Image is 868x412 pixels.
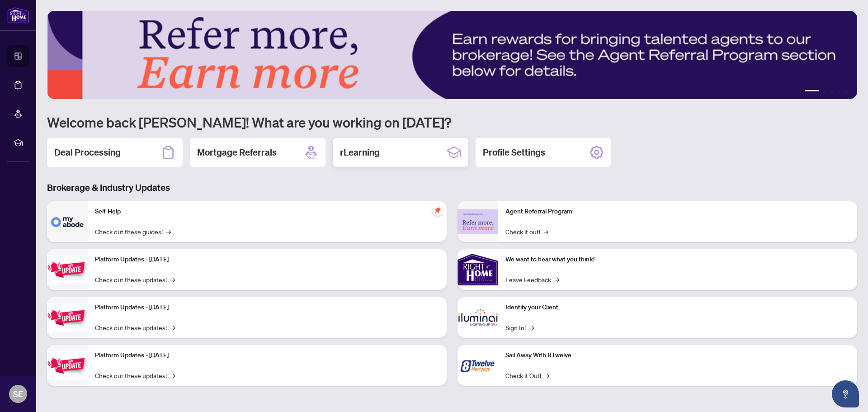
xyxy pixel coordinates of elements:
span: → [170,370,175,380]
h2: Deal Processing [54,146,121,159]
img: Slide 0 [47,11,857,99]
span: → [529,322,534,332]
button: 2 [823,90,826,94]
img: Identify your Client [458,297,498,338]
img: Self-Help [47,201,88,242]
span: → [166,227,171,237]
p: Platform Updates - [DATE] [95,303,439,313]
button: 3 [830,90,834,94]
span: → [555,275,559,284]
span: → [170,275,175,284]
img: Platform Updates - July 21, 2025 [47,256,88,284]
p: Platform Updates - [DATE] [95,255,439,265]
span: → [545,370,549,380]
button: 4 [837,90,841,94]
span: → [170,322,175,332]
a: Check out these updates!→ [95,275,175,284]
img: Platform Updates - June 23, 2025 [47,351,88,380]
img: Agent Referral Program [458,209,498,234]
p: Platform Updates - [DATE] [95,350,439,360]
img: Platform Updates - July 8, 2025 [47,303,88,332]
button: 1 [805,90,819,94]
p: Identify your Client [505,303,850,313]
p: We want to hear what you think! [505,255,850,265]
img: We want to hear what you think! [458,249,498,290]
a: Check out these guides!→ [95,227,171,237]
a: Check it Out!→ [505,370,549,380]
h3: Brokerage & Industry Updates [47,181,857,194]
button: 5 [844,90,848,94]
span: → [544,227,548,237]
p: Self-Help [95,207,439,217]
h2: rLearning [340,146,380,159]
a: Check out these updates!→ [95,322,175,332]
a: Check out these updates!→ [95,370,175,380]
p: Agent Referral Program [505,207,850,217]
a: Sign In!→ [505,322,534,332]
a: Check it out!→ [505,227,548,237]
a: Leave Feedback→ [505,275,559,284]
button: Open asap [832,380,859,407]
span: pushpin [432,205,443,216]
h1: Welcome back [PERSON_NAME]! What are you working on [DATE]? [47,114,857,131]
h2: Mortgage Referrals [197,146,277,159]
h2: Profile Settings [483,146,545,159]
img: Sail Away With 8Twelve [458,345,498,386]
p: Sail Away With 8Twelve [505,350,850,360]
span: SE [13,388,23,400]
img: logo [7,7,29,24]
